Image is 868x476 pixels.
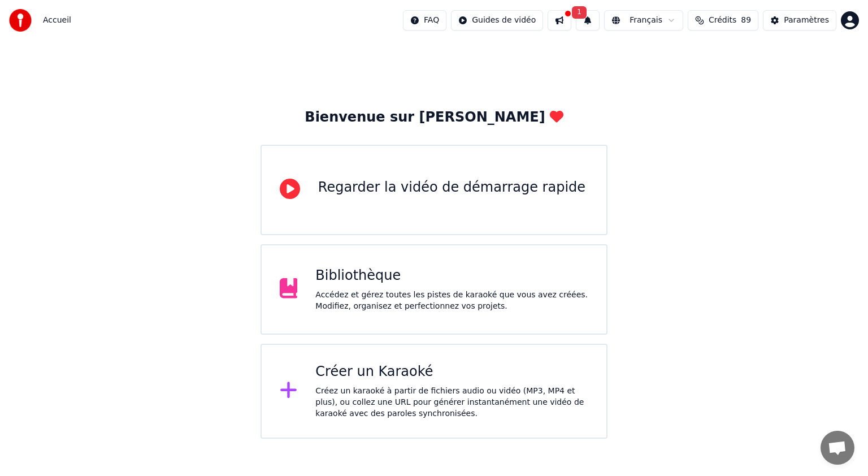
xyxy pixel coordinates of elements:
[315,267,588,285] div: Bibliothèque
[451,10,543,31] button: Guides de vidéo
[741,15,751,26] span: 89
[709,15,736,26] span: Crédits
[315,363,588,381] div: Créer un Karaoké
[43,15,71,26] span: Accueil
[572,6,587,19] span: 1
[784,15,829,26] div: Paramètres
[318,179,585,197] div: Regarder la vidéo de démarrage rapide
[43,15,71,26] nav: breadcrumb
[821,431,854,465] a: Ouvrir le chat
[576,10,600,31] button: 1
[305,109,563,127] div: Bienvenue sur [PERSON_NAME]
[763,10,836,31] button: Paramètres
[9,9,32,32] img: youka
[315,289,588,312] div: Accédez et gérez toutes les pistes de karaoké que vous avez créées. Modifiez, organisez et perfec...
[688,10,758,31] button: Crédits89
[315,386,588,419] div: Créez un karaoké à partir de fichiers audio ou vidéo (MP3, MP4 et plus), ou collez une URL pour g...
[403,10,446,31] button: FAQ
